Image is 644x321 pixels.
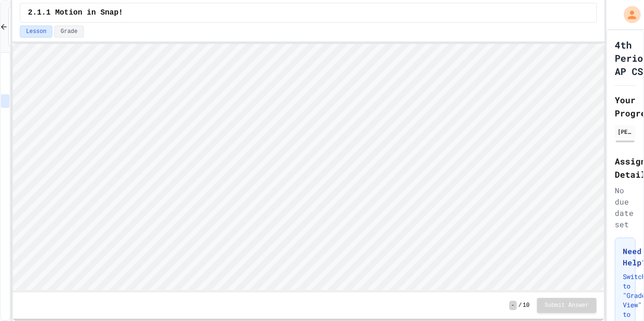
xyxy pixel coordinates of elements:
span: / [519,302,522,309]
button: Submit Answer [537,298,596,313]
span: 10 [523,302,529,309]
button: Lesson [20,25,52,38]
button: Grade [54,25,83,38]
span: 2.1.1 Motion in Snap! [28,7,123,18]
iframe: To enrich screen reader interactions, please activate Accessibility in Grammarly extension settings [13,44,604,292]
span: - [509,301,516,310]
div: No due date set [615,185,636,230]
div: My Account [614,4,643,25]
div: [PERSON_NAME] [618,127,633,136]
h2: Assignment Details [615,155,636,181]
h2: Your Progress [615,93,636,120]
h3: Need Help? [623,246,627,268]
span: Submit Answer [545,302,589,309]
